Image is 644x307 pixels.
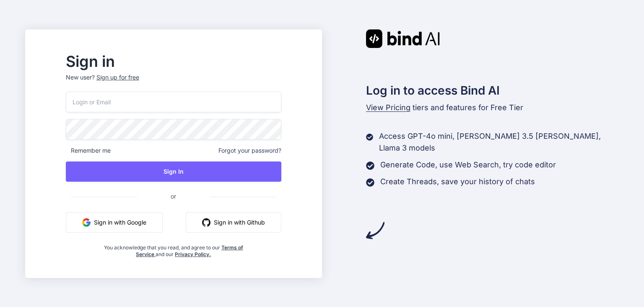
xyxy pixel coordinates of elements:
span: or [137,186,210,206]
p: New user? [66,73,281,92]
a: Terms of Service [136,244,243,257]
button: Sign in with Google [66,212,163,233]
img: google [82,218,91,227]
p: Generate Code, use Web Search, try code editor [380,159,556,171]
p: Access GPT-4o mini, [PERSON_NAME] 3.5 [PERSON_NAME], Llama 3 models [379,130,619,154]
h2: Log in to access Bind AI [366,82,619,99]
span: View Pricing [366,103,410,112]
div: You acknowledge that you read, and agree to our and our [101,239,245,258]
div: Sign up for free [96,73,139,82]
p: tiers and features for Free Tier [366,102,619,114]
img: arrow [366,221,384,240]
button: Sign in with Github [186,212,281,233]
img: github [202,218,210,227]
img: Bind AI logo [366,29,440,48]
input: Login or Email [66,92,281,112]
button: Sign In [66,161,281,182]
span: Remember me [66,146,111,155]
a: Privacy Policy. [175,251,211,257]
h2: Sign in [66,55,281,68]
span: Forgot your password? [218,146,281,155]
p: Create Threads, save your history of chats [380,176,535,188]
